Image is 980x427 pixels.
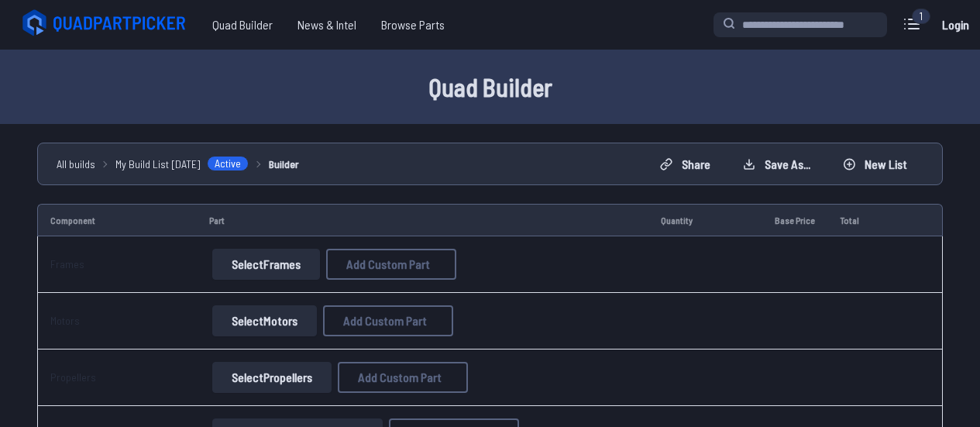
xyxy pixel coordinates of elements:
[647,152,724,177] button: Share
[50,257,84,270] a: Frames
[209,362,335,393] a: SelectPropellers
[648,204,762,236] td: Quantity
[358,371,442,384] span: Add Custom Part
[212,249,320,280] button: SelectFrames
[200,9,285,40] a: Quad Builder
[115,156,249,172] a: My Build List [DATE]Active
[326,249,456,280] button: Add Custom Part
[19,68,961,105] h1: Quad Builder
[762,204,827,236] td: Base Price
[323,305,453,336] button: Add Custom Part
[343,315,427,327] span: Add Custom Part
[212,305,317,336] button: SelectMotors
[830,152,920,177] button: New List
[827,204,879,236] td: Total
[369,9,457,40] a: Browse Parts
[212,362,332,393] button: SelectPropellers
[912,9,930,24] div: 1
[730,152,824,177] button: Save as...
[50,370,96,384] a: Propellers
[37,204,197,236] td: Component
[269,156,299,172] a: Builder
[57,156,95,172] a: All builds
[209,305,320,336] a: SelectMotors
[937,9,974,40] a: Login
[346,258,430,270] span: Add Custom Part
[285,9,369,40] a: News & Intel
[50,314,80,327] a: Motors
[197,204,648,236] td: Part
[209,249,323,280] a: SelectFrames
[338,362,468,393] button: Add Custom Part
[115,156,201,172] span: My Build List [DATE]
[207,156,249,171] span: Active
